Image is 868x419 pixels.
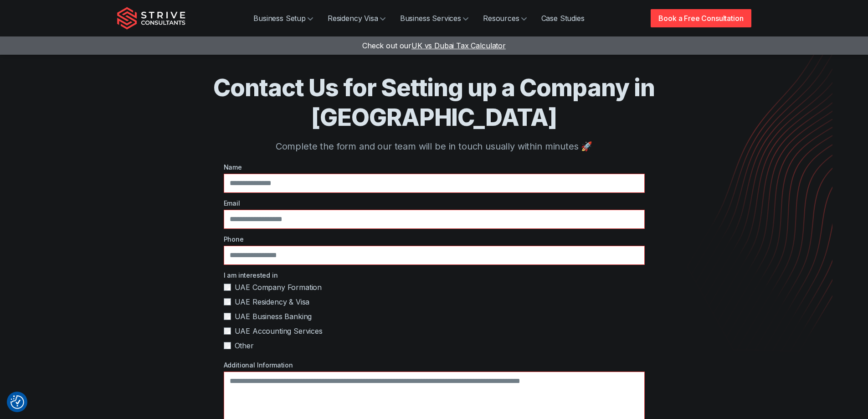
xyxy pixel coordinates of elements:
input: UAE Accounting Services [224,327,231,335]
a: Check out ourUK vs Dubai Tax Calculator [362,41,506,50]
label: Phone [224,234,645,244]
a: Case Studies [534,9,592,27]
span: UAE Accounting Services [235,326,323,336]
input: UAE Business Banking [224,313,231,320]
label: I am interested in [224,270,645,280]
span: UAE Company Formation [235,282,322,293]
img: Strive Consultants [117,7,185,30]
p: Complete the form and our team will be in touch usually within minutes 🚀 [154,140,715,153]
a: Book a Free Consultation [651,9,751,27]
a: Residency Visa [320,9,393,27]
input: UAE Residency & Visa [224,298,231,305]
a: Resources [476,9,534,27]
button: Consent Preferences [10,395,24,409]
label: Additional Information [224,360,645,370]
input: Other [224,342,231,349]
img: Revisit consent button [10,395,24,409]
label: Email [224,198,645,208]
span: UAE Residency & Visa [235,296,310,307]
a: Business Setup [246,9,320,27]
h1: Contact Us for Setting up a Company in [GEOGRAPHIC_DATA] [154,73,715,132]
span: UK vs Dubai Tax Calculator [411,41,506,50]
span: UAE Business Banking [235,311,312,322]
input: UAE Company Formation [224,284,231,291]
label: Name [224,162,645,172]
a: Business Services [393,9,476,27]
span: Other [235,340,254,351]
